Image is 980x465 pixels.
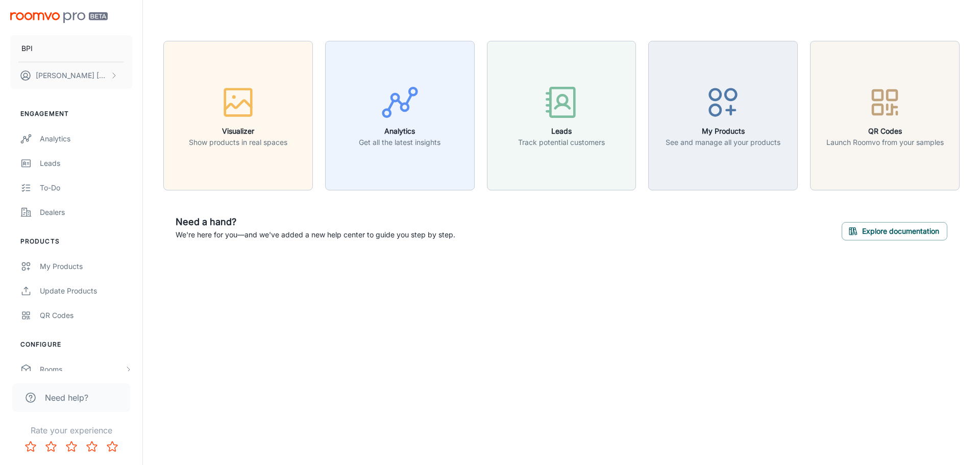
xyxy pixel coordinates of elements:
button: AnalyticsGet all the latest insights [325,41,475,190]
p: Launch Roomvo from your samples [826,137,944,148]
div: Analytics [40,133,132,144]
div: To-do [40,182,132,193]
h6: Analytics [359,126,440,137]
h6: My Products [666,126,780,137]
a: My ProductsSee and manage all your products [648,110,798,120]
div: Leads [40,158,132,169]
a: AnalyticsGet all the latest insights [325,110,475,120]
p: See and manage all your products [666,137,780,148]
div: My Products [40,261,132,272]
p: Track potential customers [518,137,605,148]
button: My ProductsSee and manage all your products [648,41,798,190]
p: We're here for you—and we've added a new help center to guide you step by step. [176,229,455,240]
a: Explore documentation [842,225,947,235]
button: VisualizerShow products in real spaces [163,41,313,190]
h6: QR Codes [826,126,944,137]
p: BPI [21,43,33,54]
button: [PERSON_NAME] [PERSON_NAME] [10,62,132,89]
a: LeadsTrack potential customers [487,110,636,120]
h6: Need a hand? [176,215,455,229]
button: BPI [10,35,132,62]
a: QR CodesLaunch Roomvo from your samples [810,110,960,120]
button: Explore documentation [842,222,947,240]
h6: Visualizer [189,126,287,137]
button: LeadsTrack potential customers [487,41,636,190]
p: Show products in real spaces [189,137,287,148]
p: Get all the latest insights [359,137,440,148]
div: Dealers [40,207,132,218]
p: [PERSON_NAME] [PERSON_NAME] [36,70,108,81]
div: Update Products [40,285,132,297]
h6: Leads [518,126,605,137]
img: Roomvo PRO Beta [10,12,108,23]
button: QR CodesLaunch Roomvo from your samples [810,41,960,190]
